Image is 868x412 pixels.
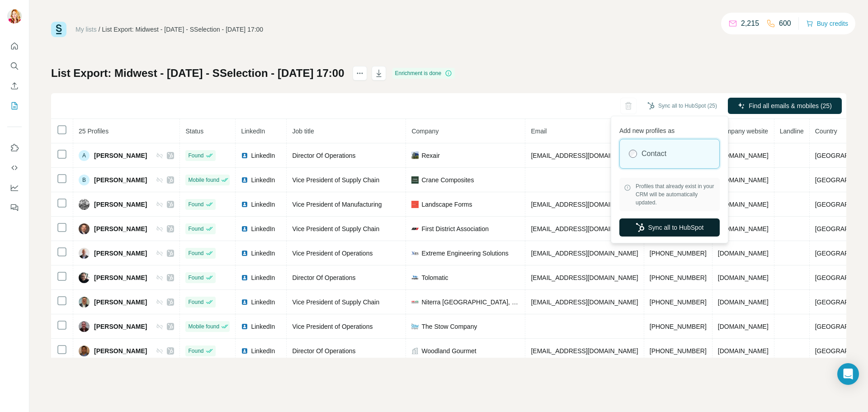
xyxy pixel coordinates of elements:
button: Dashboard [7,180,22,196]
button: Search [7,58,22,74]
img: LinkedIn logo [241,225,248,232]
span: [PERSON_NAME] [94,273,147,282]
span: Company [411,128,439,135]
img: Avatar [7,9,22,24]
span: [PERSON_NAME] [94,224,147,233]
span: [PERSON_NAME] [94,249,147,258]
span: LinkedIn [251,298,275,307]
span: Director Of Operations [292,347,355,355]
span: Job title [292,128,314,135]
img: company-logo [411,201,419,208]
img: Avatar [79,199,90,210]
span: Company website [718,128,768,135]
span: [PHONE_NUMBER] [650,298,707,306]
span: [PHONE_NUMBER] [650,347,707,355]
span: Found [188,274,203,282]
img: Avatar [79,321,90,332]
span: [DOMAIN_NAME] [718,250,769,257]
label: Contact [642,148,666,159]
span: Director Of Operations [292,152,355,159]
span: The Stow Company [421,322,477,331]
button: Feedback [7,199,22,216]
span: [EMAIL_ADDRESS][DOMAIN_NAME] [531,225,638,232]
img: company-logo [411,274,419,281]
button: Buy credits [806,17,848,30]
span: [PERSON_NAME] [94,322,147,331]
p: 600 [779,18,791,29]
span: Found [188,347,203,355]
span: LinkedIn [251,273,275,282]
li: / [99,25,100,34]
span: [DOMAIN_NAME] [718,323,769,330]
img: company-logo [411,152,419,159]
img: LinkedIn logo [241,298,248,306]
span: Found [188,152,203,160]
span: LinkedIn [251,346,275,355]
span: First District Association [421,224,489,233]
img: company-logo [411,323,419,330]
span: Found [188,200,203,208]
span: Found [188,225,203,233]
span: Found [188,249,203,257]
img: company-logo [411,250,419,257]
button: Sync all to HubSpot [619,218,720,237]
a: My lists [75,26,97,33]
span: [PHONE_NUMBER] [650,250,707,257]
span: Vice President of Operations [292,250,373,257]
span: [DOMAIN_NAME] [718,274,769,281]
span: [EMAIL_ADDRESS][DOMAIN_NAME] [531,274,638,281]
span: LinkedIn [251,200,275,209]
span: Director Of Operations [292,274,355,281]
span: Country [815,128,837,135]
img: LinkedIn logo [241,152,248,159]
button: Use Surfe API [7,160,22,176]
span: [PERSON_NAME] [94,346,147,355]
span: Email [531,128,547,135]
span: [EMAIL_ADDRESS][DOMAIN_NAME] [531,250,638,257]
span: Woodland Gourmet [421,346,476,355]
button: Quick start [7,38,22,54]
span: Landscape Forms [421,200,472,209]
span: [DOMAIN_NAME] [718,152,769,159]
span: Status [185,128,203,135]
span: [EMAIL_ADDRESS][DOMAIN_NAME] [531,298,638,306]
span: Vice President of Operations [292,323,373,330]
div: A [79,150,90,161]
span: [DOMAIN_NAME] [718,201,769,208]
span: Vice President of Manufacturing [292,201,382,208]
span: Crane Composites [421,175,474,185]
span: [EMAIL_ADDRESS][DOMAIN_NAME] [531,152,638,159]
img: company-logo [411,176,419,184]
img: LinkedIn logo [241,250,248,257]
img: LinkedIn logo [241,274,248,281]
span: [PERSON_NAME] [94,298,147,307]
span: Found [188,298,203,306]
button: actions [353,66,367,81]
img: Surfe Logo [51,22,66,37]
span: Niterra [GEOGRAPHIC_DATA], Inc. [421,298,519,307]
span: LinkedIn [251,175,275,185]
button: Find all emails & mobiles (25) [728,98,842,114]
span: Mobile found [188,176,219,184]
span: Profiles that already exist in your CRM will be automatically updated. [636,182,715,207]
button: Sync all to HubSpot (25) [641,99,723,113]
span: LinkedIn [251,151,275,160]
p: 2,215 [741,18,759,29]
span: [DOMAIN_NAME] [718,298,769,306]
span: Vice President of Supply Chain [292,176,379,184]
span: [DOMAIN_NAME] [718,225,769,232]
img: company-logo [411,298,419,306]
img: Avatar [79,346,90,356]
span: [EMAIL_ADDRESS][DOMAIN_NAME] [531,201,638,208]
span: [DOMAIN_NAME] [718,176,769,184]
img: Avatar [79,248,90,259]
button: Use Surfe on LinkedIn [7,140,22,156]
p: Add new profiles as [619,123,720,135]
div: List Export: Midwest - [DATE] - SSelection - [DATE] 17:00 [102,25,264,34]
span: [DOMAIN_NAME] [718,347,769,355]
span: Find all emails & mobiles (25) [749,101,832,110]
img: LinkedIn logo [241,201,248,208]
span: Landline [780,128,804,135]
div: Open Intercom Messenger [837,363,859,385]
span: Rexair [421,151,439,160]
